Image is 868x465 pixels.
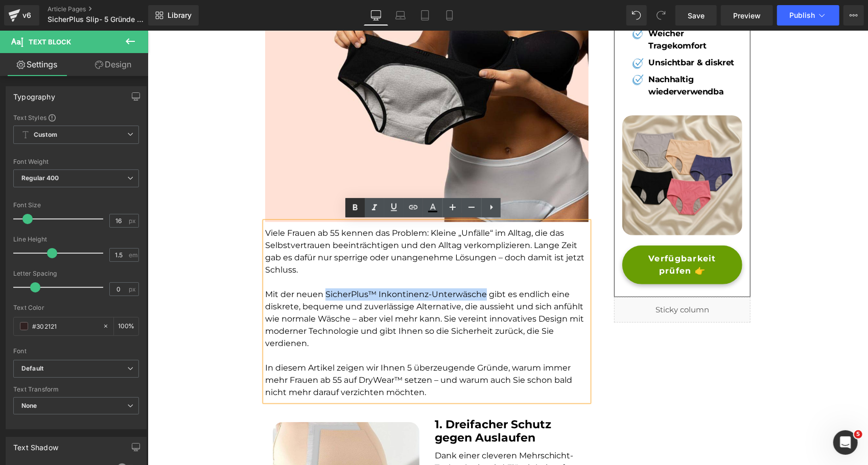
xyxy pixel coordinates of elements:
a: Verfügbarkeit prüfen 👉 [475,215,595,254]
iframe: Intercom live chat [833,430,858,455]
span: Verfügbarkeit prüfen 👉 [485,222,584,247]
div: Typography [13,87,55,101]
a: Laptop [388,5,413,26]
span: 5 [854,430,862,438]
font: In diesem Artikel zeigen wir Ihnen 5 überzeugende Gründe, warum immer mehr Frauen ab 55 auf DryWe... [118,332,425,366]
font: Mit der neuen SicherPlus™ Inkontinenz-Unterwäsche gibt es endlich eine diskrete, bequeme und zuve... [118,259,436,317]
a: Design [76,53,150,76]
button: More [843,5,864,26]
div: v6 [20,9,33,22]
a: v6 [4,5,39,26]
div: Letter Spacing [13,270,139,277]
div: Text Transform [13,386,139,393]
a: Desktop [364,5,388,26]
a: New Library [148,5,199,26]
div: Font Size [13,202,139,209]
div: Text Shadow [13,437,58,452]
font: Viele Frauen ab 55 kennen das Problem: Kleine „Unfälle“ im Alltag, die das Selbstvertrauen beeint... [118,198,437,244]
b: Custom [34,131,57,139]
span: Save [688,10,705,21]
b: Unsichtbar & diskret [501,27,587,37]
button: Publish [777,5,839,26]
b: 1. Dreifacher Schutz gegen Auslaufen [287,387,404,414]
i: Default [21,364,43,373]
button: Undo [626,5,647,26]
span: px [129,217,137,224]
input: Color [32,321,98,332]
span: Publish [789,11,815,19]
div: Font [13,348,139,355]
div: Text Color [13,304,139,311]
b: Regular 400 [21,174,59,182]
span: SicherPlus Slip- 5 Gründe Adv [48,15,146,23]
div: % [114,317,138,335]
span: Library [168,11,192,20]
b: None [21,402,37,409]
div: Line Height [13,236,139,243]
span: em [129,252,137,258]
button: Redo [651,5,671,26]
a: Article Pages [48,5,165,13]
a: Preview [721,5,773,26]
span: px [129,286,137,292]
b: Nachhaltig wiederverwendba [501,44,576,66]
div: Text Styles [13,113,139,121]
div: Font Weight [13,158,139,165]
span: Text Block [29,38,71,46]
a: Tablet [413,5,437,26]
a: Mobile [437,5,462,26]
span: Preview [733,10,761,21]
